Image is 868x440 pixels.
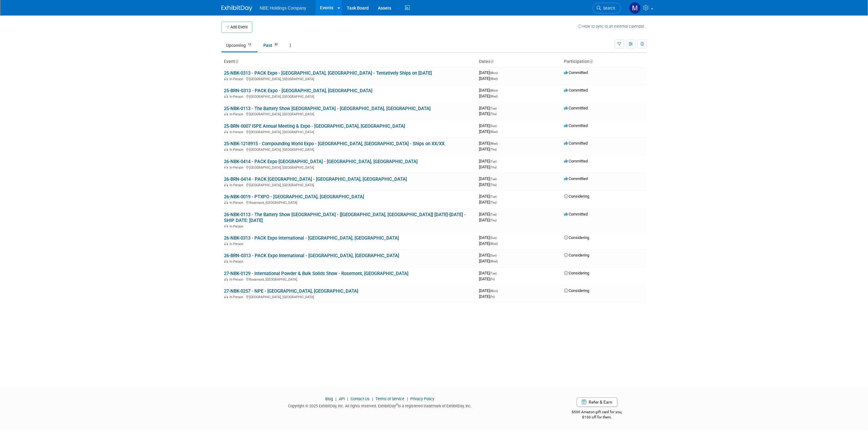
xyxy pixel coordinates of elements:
[224,129,474,134] div: [GEOGRAPHIC_DATA], [GEOGRAPHIC_DATA]
[224,165,474,170] div: [GEOGRAPHIC_DATA], [GEOGRAPHIC_DATA]
[224,141,444,146] a: 25-NBK-1218915 - Compounding World Expo - [GEOGRAPHIC_DATA], [GEOGRAPHIC_DATA] - Ships on XX/XX
[479,294,495,299] span: [DATE]
[229,260,245,264] span: In-Person
[346,397,350,401] span: |
[259,39,284,51] a: Past30
[229,295,245,299] span: In-Person
[229,166,245,170] span: In-Person
[224,224,228,228] img: In-Person Event
[490,295,495,298] span: (Fri)
[405,397,409,401] span: |
[229,95,245,99] span: In-Person
[490,219,497,222] span: (Thu)
[235,59,238,64] a: Sort by Event Name
[577,397,617,407] a: Refer & Earn
[497,235,498,240] span: -
[490,260,498,263] span: (Wed)
[490,201,497,204] span: (Thu)
[564,235,589,240] span: Considering
[490,242,498,245] span: (Wed)
[490,278,495,281] span: (Fri)
[479,147,497,151] span: [DATE]
[490,89,498,92] span: (Mon)
[224,106,431,111] a: 25-NBK-0113 - The Battery Show [GEOGRAPHIC_DATA] - [GEOGRAPHIC_DATA], [GEOGRAPHIC_DATA]
[490,77,498,80] span: (Wed)
[479,76,498,81] span: [DATE]
[490,213,497,216] span: (Tue)
[224,94,474,99] div: [GEOGRAPHIC_DATA], [GEOGRAPHIC_DATA]
[229,112,245,116] span: In-Person
[479,129,498,134] span: [DATE]
[564,70,588,75] span: Committed
[224,235,399,241] a: 26-NBK-0313 - PACK Expo International - [GEOGRAPHIC_DATA], [GEOGRAPHIC_DATA]
[490,236,497,240] span: (Sun)
[564,212,588,216] span: Committed
[479,70,500,75] span: [DATE]
[479,288,500,293] span: [DATE]
[273,42,279,47] span: 30
[224,271,408,276] a: 27-NBK-0129 - International Powder & Bulk Solids Show - Rosemont, [GEOGRAPHIC_DATA]
[601,6,615,10] span: Search
[479,182,497,187] span: [DATE]
[221,56,477,67] th: Event
[224,182,474,187] div: [GEOGRAPHIC_DATA], [GEOGRAPHIC_DATA]
[229,77,245,81] span: In-Person
[221,402,538,409] div: Copyright © 2025 ExhibitDay, Inc. All rights reserved. ExhibitDay is a registered trademark of Ex...
[490,142,498,145] span: (Wed)
[224,77,228,80] img: In-Person Event
[224,194,364,199] a: 26-NBK-0019 - PTXPO - [GEOGRAPHIC_DATA], [GEOGRAPHIC_DATA]
[229,242,245,246] span: In-Person
[564,288,589,293] span: Considering
[221,5,252,11] img: ExhibitDay
[479,241,498,246] span: [DATE]
[497,106,498,110] span: -
[479,111,497,116] span: [DATE]
[564,271,589,275] span: Considering
[590,59,593,64] a: Sort by Participation Type
[224,295,228,298] img: In-Person Event
[490,166,497,169] span: (Thu)
[224,112,228,115] img: In-Person Event
[564,106,588,110] span: Committed
[229,148,245,152] span: In-Person
[497,212,498,216] span: -
[578,24,647,29] a: How to sync to an external calendar...
[564,253,589,257] span: Considering
[490,71,498,75] span: (Mon)
[224,148,228,151] img: In-Person Event
[479,194,498,199] span: [DATE]
[490,112,497,116] span: (Thu)
[479,253,498,257] span: [DATE]
[479,218,497,222] span: [DATE]
[479,141,500,146] span: [DATE]
[224,159,418,164] a: 26-NBK-0414 - PACK Expo [GEOGRAPHIC_DATA] - [GEOGRAPHIC_DATA], [GEOGRAPHIC_DATA]
[224,166,228,169] img: In-Person Event
[479,159,498,163] span: [DATE]
[224,88,372,93] a: 25-BRN-0313 - PACK Expo - [GEOGRAPHIC_DATA], [GEOGRAPHIC_DATA]
[490,183,497,187] span: (Thu)
[479,106,498,110] span: [DATE]
[224,76,474,81] div: [GEOGRAPHIC_DATA], [GEOGRAPHIC_DATA]
[490,289,498,293] span: (Mon)
[229,183,245,187] span: In-Person
[479,271,498,275] span: [DATE]
[246,42,253,47] span: 13
[490,177,497,181] span: (Tue)
[479,88,500,93] span: [DATE]
[499,288,500,293] span: -
[499,70,500,75] span: -
[229,278,245,282] span: In-Person
[490,160,497,163] span: (Tue)
[479,123,498,128] span: [DATE]
[229,201,245,205] span: In-Person
[224,200,474,205] div: Rosemont, [GEOGRAPHIC_DATA]
[224,278,228,281] img: In-Person Event
[479,94,498,98] span: [DATE]
[479,212,498,216] span: [DATE]
[224,253,399,258] a: 26-BRN-0313 - PACK Expo International - [GEOGRAPHIC_DATA], [GEOGRAPHIC_DATA]
[490,95,498,98] span: (Wed)
[477,56,562,67] th: Dates
[224,111,474,116] div: [GEOGRAPHIC_DATA], [GEOGRAPHIC_DATA]
[224,288,358,294] a: 27-NBK-0257 - NPE - [GEOGRAPHIC_DATA], [GEOGRAPHIC_DATA]
[339,397,345,401] a: API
